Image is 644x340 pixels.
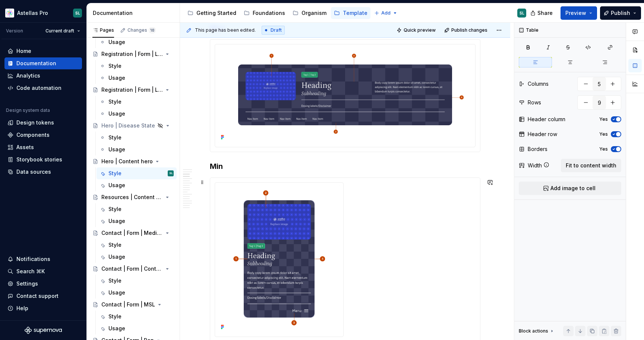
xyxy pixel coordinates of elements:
a: Documentation [4,57,82,69]
div: Usage [108,110,125,117]
div: Contact | Form | MSL [101,301,155,308]
div: Style [108,241,121,249]
a: Storybook stories [4,154,82,166]
div: Width [528,162,542,169]
div: Rows [528,99,541,106]
span: Quick preview [404,27,436,33]
span: Fit to content width [566,162,616,169]
a: Usage [97,36,177,48]
div: Code automation [16,84,61,92]
button: Preview [561,6,597,20]
span: Add [381,10,391,16]
a: Organism [290,7,329,19]
button: Contact support [4,290,82,302]
a: Components [4,129,82,141]
div: Design system data [6,107,50,113]
div: Style [108,205,121,213]
a: Contact | Form | Contact us [89,263,177,275]
a: Usage [97,215,177,227]
label: Yes [599,131,608,137]
div: Usage [108,38,125,46]
div: Registration | Form | Login-Register [101,86,163,94]
div: Storybook stories [16,156,62,163]
div: Style [108,313,121,320]
span: This page has been edited. [195,27,256,33]
a: Design tokens [4,117,82,129]
div: Assets [16,144,34,151]
a: Style [97,96,177,108]
a: Usage [97,251,177,263]
div: Data sources [16,168,51,176]
div: Documentation [16,60,56,67]
button: Fit to content width [561,159,621,172]
a: Usage [97,322,177,334]
div: Style [108,277,121,284]
div: Foundations [253,9,285,17]
a: Resources | Content header [89,191,177,203]
div: Settings [16,280,38,287]
svg: Supernova Logo [25,327,62,334]
button: Astellas ProSL [1,5,85,21]
a: Registration | Form | Login-Register | Extended-Validation [89,48,177,60]
a: Home [4,45,82,57]
div: Contact | Form | Contact us [101,265,163,273]
button: Add image to cell [519,182,621,195]
div: Home [16,47,31,55]
a: Template [331,7,370,19]
div: Usage [108,325,125,332]
label: Yes [599,116,608,122]
div: Block actions [519,326,555,336]
a: Hero | Disease State [89,120,177,132]
span: Preview [565,9,586,17]
span: 18 [149,27,156,33]
div: Getting Started [196,9,236,17]
span: Publish changes [451,27,487,33]
a: Style [97,132,177,144]
div: Contact support [16,292,59,300]
button: Notifications [4,253,82,265]
div: Components [16,131,50,139]
a: Usage [97,287,177,299]
button: Add [372,8,400,18]
div: Usage [108,182,125,189]
a: Usage [97,179,177,191]
div: SL [169,170,173,177]
div: Template [343,9,367,17]
div: Hero | Disease State [101,122,155,129]
a: Contact | Form | MSL [89,299,177,311]
div: Registration | Form | Login-Register | Extended-Validation [101,50,163,58]
a: Style [97,239,177,251]
a: Usage [97,108,177,120]
div: Search ⌘K [16,268,45,275]
div: Style [108,134,121,141]
div: Help [16,305,28,312]
div: Page tree [184,6,370,21]
a: Registration | Form | Login-Register [89,84,177,96]
a: Hero | Content hero [89,155,177,167]
div: Version [6,28,23,34]
button: Help [4,302,82,314]
div: Columns [528,80,549,88]
a: Assets [4,141,82,153]
span: Draft [271,27,282,33]
button: Share [527,6,558,20]
a: Contact | Form | Medical Information Request [89,227,177,239]
div: Style [108,170,121,177]
div: Notifications [16,255,50,263]
a: Analytics [4,70,82,82]
div: Documentation [93,9,177,17]
a: StyleSL [97,167,177,179]
div: Usage [108,217,125,225]
button: Publish [600,6,641,20]
div: Pages [92,27,114,33]
a: Usage [97,144,177,155]
a: Style [97,311,177,322]
button: Quick preview [394,25,439,35]
div: Header row [528,130,557,138]
div: Style [108,62,121,70]
button: Current draft [42,26,83,36]
a: Foundations [241,7,288,19]
div: Astellas Pro [17,9,48,17]
div: Style [108,98,121,106]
